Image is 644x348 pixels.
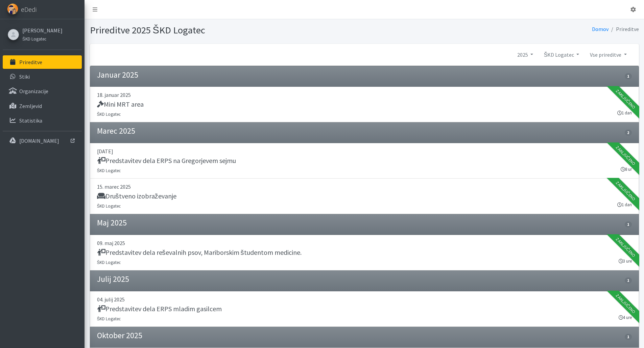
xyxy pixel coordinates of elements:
[97,192,176,200] h5: Društveno izobraževanje
[97,70,138,80] h4: Januar 2025
[90,143,639,179] a: [DATE] Predstavitev dela ERPS na Gregorjevem sejmu ŠKD Logatec 8 ur Zaključeno
[97,100,144,108] h5: Mini MRT area
[21,4,37,15] span: eDedi
[22,36,46,42] small: ŠKD Logatec
[97,239,632,247] p: 09. maj 2025
[97,168,121,173] small: ŠKD Logatec
[625,130,631,136] span: 2
[97,260,121,265] small: ŠKD Logatec
[7,3,18,15] img: eDedi
[3,114,82,127] a: Statistika
[97,203,121,209] small: ŠKD Logatec
[97,147,632,155] p: [DATE]
[90,24,362,36] h1: Prireditve 2025 ŠKD Logatec
[19,103,42,109] p: Zemljevid
[97,111,121,117] small: ŠKD Logatec
[97,305,222,313] h5: Predstavitev dela ERPS mladim gasilcem
[19,88,48,95] p: Organizacije
[609,24,639,34] li: Prireditve
[3,134,82,148] a: [DOMAIN_NAME]
[97,157,236,165] h5: Predstavitev dela ERPS na Gregorjevem sejmu
[90,87,639,122] a: 18. januar 2025 Mini MRT area ŠKD Logatec 1 dan Zaključeno
[97,295,632,303] p: 04. julij 2025
[19,59,42,65] p: Prireditve
[97,316,121,321] small: ŠKD Logatec
[97,274,129,284] h4: Julij 2025
[22,26,63,34] a: [PERSON_NAME]
[592,26,609,32] a: Domov
[97,91,632,99] p: 18. januar 2025
[3,55,82,69] a: Prireditve
[3,99,82,113] a: Zemljevid
[90,235,639,270] a: 09. maj 2025 Predstavitev dela reševalnih psov, Mariborskim študentom medicine. ŠKD Logatec 3 ure...
[19,137,59,144] p: [DOMAIN_NAME]
[625,277,631,284] span: 1
[512,48,539,61] a: 2025
[97,248,302,257] h5: Predstavitev dela reševalnih psov, Mariborskim študentom medicine.
[90,179,639,214] a: 15. marec 2025 Društveno izobraževanje ŠKD Logatec 1 dan Zaključeno
[22,34,63,43] a: ŠKD Logatec
[625,334,631,340] span: 1
[539,48,585,61] a: ŠKD Logatec
[97,331,142,341] h4: Oktober 2025
[19,117,42,124] p: Statistika
[97,126,135,136] h4: Marec 2025
[90,291,639,327] a: 04. julij 2025 Predstavitev dela ERPS mladim gasilcem ŠKD Logatec 4 ure Zaključeno
[625,221,631,227] span: 1
[97,183,632,191] p: 15. marec 2025
[3,70,82,83] a: Stiki
[19,73,30,80] p: Stiki
[625,73,631,79] span: 1
[585,48,632,61] a: Vse prireditve
[97,218,127,228] h4: Maj 2025
[3,84,82,98] a: Organizacije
